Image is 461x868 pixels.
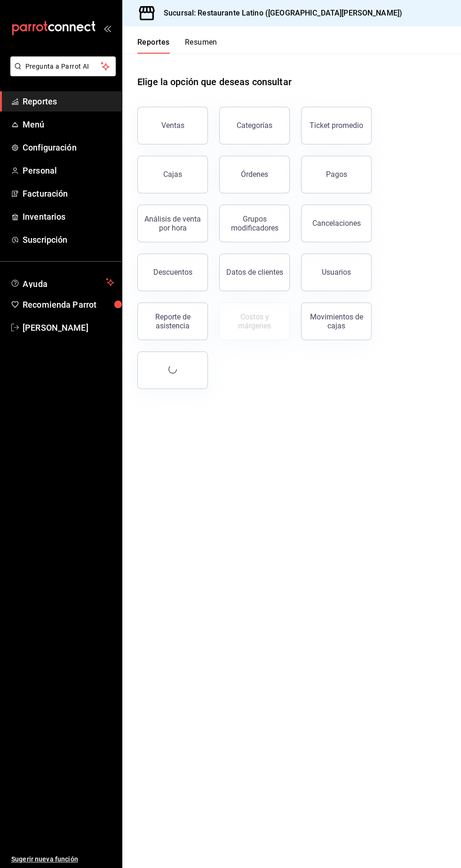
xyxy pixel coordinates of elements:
[23,187,114,200] span: Facturación
[23,118,114,131] span: Menú
[143,312,202,330] div: Reporte de asistencia
[219,254,290,291] button: Datos de clientes
[23,95,114,108] span: Reportes
[225,215,284,232] div: Grupos modificadores
[161,121,184,130] div: Ventas
[137,107,208,144] button: Ventas
[137,38,170,54] button: Reportes
[137,303,208,340] button: Reporte de asistencia
[219,205,290,242] button: Grupos modificadores
[7,68,116,78] a: Pregunta a Parrot AI
[10,56,116,76] button: Pregunta a Parrot AI
[11,854,114,864] span: Sugerir nueva función
[137,254,208,291] button: Descuentos
[326,170,347,179] div: Pagos
[23,141,114,154] span: Configuración
[156,8,402,19] h3: Sucursal: Restaurante Latino ([GEOGRAPHIC_DATA][PERSON_NAME])
[312,219,361,228] div: Cancelaciones
[25,62,101,72] span: Pregunta a Parrot AI
[219,107,290,144] button: Categorías
[219,303,290,340] button: Contrata inventarios para ver este reporte
[163,169,183,180] div: Cajas
[153,268,192,277] div: Descuentos
[137,75,292,89] h1: Elige la opción que deseas consultar
[23,233,114,246] span: Suscripción
[23,321,114,334] span: [PERSON_NAME]
[307,312,366,330] div: Movimientos de cajas
[237,121,272,130] div: Categorías
[137,38,217,54] div: navigation tabs
[23,277,102,288] span: Ayuda
[241,170,268,179] div: Órdenes
[143,215,202,232] div: Análisis de venta por hora
[310,121,363,130] div: Ticket promedio
[226,268,283,277] div: Datos de clientes
[301,205,372,242] button: Cancelaciones
[301,156,372,193] button: Pagos
[301,254,372,291] button: Usuarios
[137,205,208,242] button: Análisis de venta por hora
[301,303,372,340] button: Movimientos de cajas
[103,24,111,32] button: open_drawer_menu
[225,312,284,330] div: Costos y márgenes
[23,298,114,311] span: Recomienda Parrot
[301,107,372,144] button: Ticket promedio
[219,156,290,193] button: Órdenes
[137,156,208,193] a: Cajas
[23,164,114,177] span: Personal
[322,268,351,277] div: Usuarios
[185,38,217,54] button: Resumen
[23,210,114,223] span: Inventarios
